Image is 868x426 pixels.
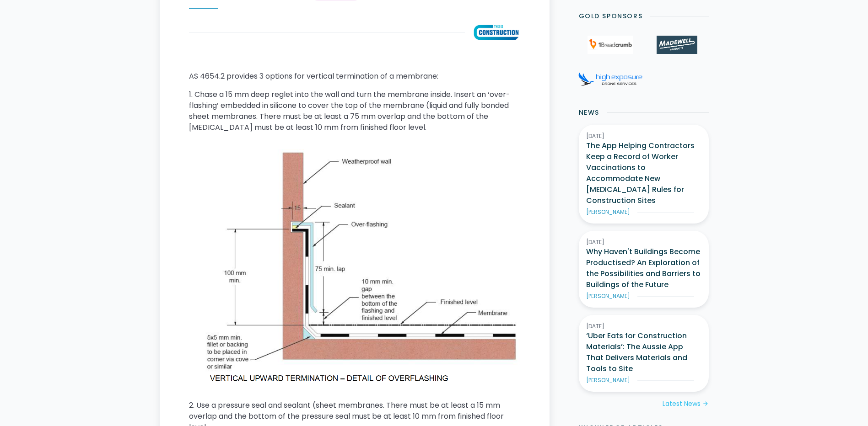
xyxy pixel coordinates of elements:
[586,140,701,206] h3: The App Helping Contractors Keep a Record of Worker Vaccinations to Accommodate New [MEDICAL_DATA...
[586,132,701,140] div: [DATE]
[189,89,520,133] p: 1. Chase a 15 mm deep reglet into the wall and turn the membrane inside. Insert an ‘over-flashing...
[586,330,701,374] h3: ‘Uber Eats for Construction Materials’: The Aussie App That Delivers Materials and Tools to Site
[578,72,642,86] img: High Exposure
[586,292,630,300] div: [PERSON_NAME]
[663,399,701,409] div: Latest News
[579,231,709,308] a: [DATE]Why Haven't Buildings Become Productised? An Exploration of the Possibilities and Barriers ...
[588,36,633,54] img: 1Breadcrumb
[586,322,701,330] div: [DATE]
[663,399,709,409] a: Latest Newsarrow_forward
[586,238,701,246] div: [DATE]
[657,36,697,54] img: Madewell Products
[472,23,520,42] img: What are the Australian Standard requirements for waterproofing vertical termination details?
[189,71,520,82] p: AS 4654.2 provides 3 options for vertical termination of a membrane:
[586,208,630,216] div: [PERSON_NAME]
[579,11,643,21] h2: Gold Sponsors
[579,125,709,224] a: [DATE]The App Helping Contractors Keep a Record of Worker Vaccinations to Accommodate New [MEDICA...
[579,315,709,392] a: [DATE]‘Uber Eats for Construction Materials’: The Aussie App That Delivers Materials and Tools to...
[586,376,630,384] div: [PERSON_NAME]
[586,246,701,290] h3: Why Haven't Buildings Become Productised? An Exploration of the Possibilities and Barriers to Bui...
[702,399,709,409] div: arrow_forward
[579,108,599,117] h2: News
